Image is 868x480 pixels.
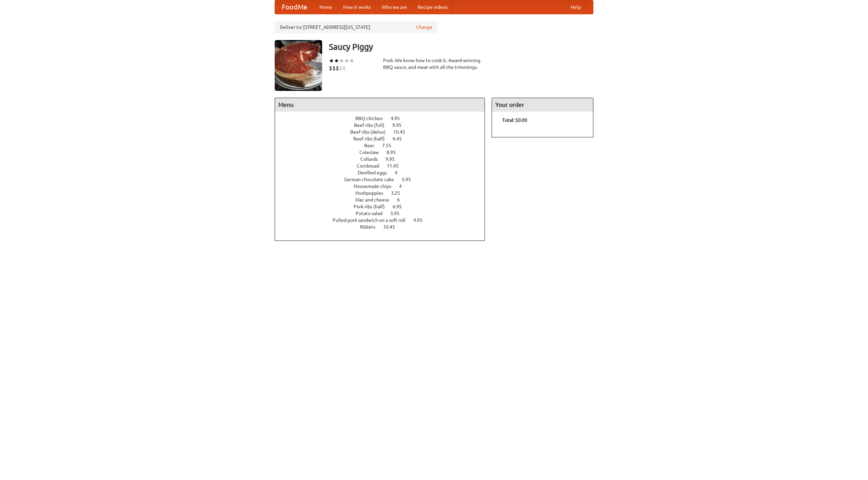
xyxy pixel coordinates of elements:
b: Total: $0.00 [502,117,527,123]
div: Deliver to: [STREET_ADDRESS][US_STATE] [275,21,437,33]
a: Recipe videos [412,0,453,14]
div: Pork. We know how to cook it. Award-winning BBQ sauce, and meat with all the trimmings. [383,57,485,71]
span: BBQ chicken [355,116,390,121]
a: Change [416,24,432,31]
a: BBQ chicken 4.95 [355,116,412,121]
li: $ [336,64,339,72]
li: $ [342,64,346,72]
h4: Menu [275,98,485,112]
span: Potato salad [356,211,389,216]
span: Beef ribs (full) [354,122,391,128]
span: Mac and cheese [355,197,396,203]
a: Beef ribs (half) 6.45 [353,136,414,141]
a: Help [565,0,586,14]
a: Devilled eggs 4 [358,170,410,175]
a: Coleslaw 8.95 [359,150,408,155]
a: Hushpuppies 3.25 [355,190,413,196]
span: 11.45 [387,163,406,169]
a: Cornbread 11.45 [357,163,411,169]
span: 10.45 [383,224,402,230]
a: Collards 9.95 [360,156,407,162]
span: 3.25 [391,190,407,196]
span: 4.95 [391,116,407,121]
a: FoodMe [275,0,314,14]
a: Riblets 10.45 [360,224,408,230]
h4: Your order [492,98,593,112]
a: Beef ribs (full) 9.95 [354,122,414,128]
span: Hushpuppies [355,190,390,196]
span: 4.95 [413,217,429,223]
span: 9.95 [392,122,408,128]
a: Mac and cheese 6 [355,197,412,203]
img: angular.jpg [275,40,322,91]
a: Potato salad 3.95 [356,211,412,216]
span: Housemade chips [354,184,398,189]
a: Pulled pork sandwich on a soft roll 4.95 [333,217,435,223]
span: Pulled pork sandwich on a soft roll [333,217,412,223]
span: Collards [360,156,384,162]
a: German chocolate cake 5.95 [344,177,423,182]
span: 9.95 [386,156,401,162]
li: ★ [349,57,354,64]
span: 6 [397,197,407,203]
span: 3.95 [390,211,406,216]
span: German chocolate cake [344,177,401,182]
h3: Saucy Piggy [329,40,593,54]
li: ★ [334,57,339,64]
span: Cornbread [357,163,386,169]
a: Beer 7.55 [364,143,404,148]
span: 4 [399,184,409,189]
li: $ [339,64,342,72]
span: 6.95 [393,204,409,209]
li: $ [329,64,332,72]
li: ★ [339,57,344,64]
span: Riblets [360,224,382,230]
span: Beer [364,143,381,148]
span: Coleslaw [359,150,386,155]
a: How it works [338,0,376,14]
span: Beef ribs (delux) [350,129,392,135]
a: Housemade chips 4 [354,184,414,189]
a: Home [314,0,338,14]
span: 4 [395,170,404,175]
span: Beef ribs (half) [353,136,392,141]
span: 8.95 [387,150,402,155]
span: Pork ribs (half) [354,204,392,209]
span: Devilled eggs [358,170,394,175]
span: 6.45 [393,136,409,141]
li: $ [332,64,336,72]
li: ★ [344,57,349,64]
a: Who we are [376,0,412,14]
a: Beef ribs (delux) 10.45 [350,129,418,135]
a: Pork ribs (half) 6.95 [354,204,414,209]
li: ★ [329,57,334,64]
span: 7.55 [382,143,398,148]
span: 5.95 [402,177,418,182]
span: 10.45 [393,129,412,135]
